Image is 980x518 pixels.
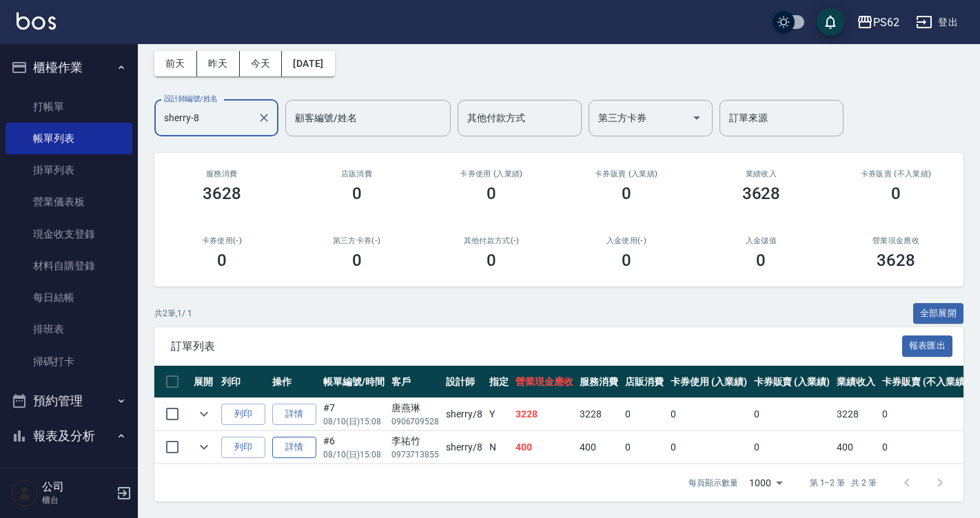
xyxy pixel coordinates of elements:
button: 前天 [154,51,197,76]
h3: 0 [756,251,766,270]
h3: 3628 [203,184,241,203]
a: 報表目錄 [6,459,132,491]
h3: 0 [487,184,496,203]
th: 設計師 [442,366,486,398]
a: 營業儀表板 [6,186,132,218]
a: 材料自購登錄 [6,250,132,282]
img: Person [11,479,39,507]
p: 櫃台 [42,494,112,506]
button: 登出 [910,10,963,35]
th: 卡券販賣 (不入業績) [879,366,971,398]
a: 排班表 [6,313,132,345]
button: 報表匯出 [902,335,953,357]
button: PS62 [851,8,905,37]
th: 帳單編號/時間 [320,366,388,398]
h2: 入金儲值 [711,236,813,245]
th: 展開 [190,366,218,398]
div: 李祐竹 [391,434,440,448]
button: 報表及分析 [6,418,132,454]
a: 詳情 [272,437,316,458]
td: 0 [751,431,834,464]
td: 3228 [512,398,577,431]
div: 唐燕琳 [391,401,440,415]
td: 3228 [576,398,622,431]
p: 每頁顯示數量 [688,477,738,489]
h3: 3628 [742,184,781,203]
h2: 卡券販賣 (入業績) [575,169,677,178]
h2: 第三方卡券(-) [306,236,408,245]
img: Logo [17,12,56,30]
p: 共 2 筆, 1 / 1 [154,307,192,320]
td: #7 [320,398,388,431]
td: 0 [667,431,751,464]
h3: 服務消費 [171,169,273,178]
button: expand row [194,437,214,457]
h5: 公司 [42,480,112,494]
button: Clear [254,108,274,127]
th: 操作 [269,366,320,398]
p: 0973713855 [391,448,440,461]
a: 掛單列表 [6,154,132,186]
h3: 0 [622,184,631,203]
th: 服務消費 [576,366,622,398]
th: 列印 [218,366,269,398]
p: 08/10 (日) 15:08 [323,448,385,461]
td: sherry /8 [442,431,486,464]
label: 設計師編號/姓名 [164,94,218,104]
td: #6 [320,431,388,464]
th: 營業現金應收 [512,366,577,398]
a: 打帳單 [6,91,132,123]
td: 400 [833,431,879,464]
button: expand row [194,404,214,424]
h3: 0 [217,251,227,270]
th: 客戶 [388,366,443,398]
h2: 卡券使用(-) [171,236,273,245]
th: 業績收入 [833,366,879,398]
div: 1000 [744,464,788,501]
button: 全部展開 [913,303,964,324]
td: 0 [751,398,834,431]
h3: 0 [622,251,631,270]
h3: 0 [352,251,362,270]
h2: 卡券販賣 (不入業績) [845,169,947,178]
button: 預約管理 [6,383,132,419]
td: Y [486,398,512,431]
td: 0 [879,431,971,464]
h3: 0 [891,184,901,203]
button: 今天 [240,51,283,76]
h3: 3628 [877,251,915,270]
p: 08/10 (日) 15:08 [323,415,385,428]
button: 列印 [221,404,265,425]
th: 卡券販賣 (入業績) [751,366,834,398]
button: [DATE] [282,51,334,76]
th: 指定 [486,366,512,398]
a: 現金收支登錄 [6,218,132,250]
th: 店販消費 [622,366,667,398]
td: sherry /8 [442,398,486,431]
td: 400 [512,431,577,464]
h2: 其他付款方式(-) [440,236,542,245]
h2: 店販消費 [306,169,408,178]
h2: 營業現金應收 [845,236,947,245]
a: 掃碼打卡 [6,346,132,377]
td: 400 [576,431,622,464]
div: PS62 [873,14,899,31]
td: N [486,431,512,464]
h2: 入金使用(-) [575,236,677,245]
button: save [817,8,844,36]
a: 每日結帳 [6,282,132,313]
button: Open [686,107,708,129]
h2: 業績收入 [711,169,813,178]
td: 0 [622,398,667,431]
button: 列印 [221,437,265,458]
p: 第 1–2 筆 共 2 筆 [810,477,877,489]
h2: 卡券使用 (入業績) [440,169,542,178]
a: 帳單列表 [6,123,132,154]
td: 0 [879,398,971,431]
a: 詳情 [272,404,316,425]
h3: 0 [487,251,496,270]
button: 昨天 [197,51,240,76]
td: 3228 [833,398,879,431]
th: 卡券使用 (入業績) [667,366,751,398]
h3: 0 [352,184,362,203]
